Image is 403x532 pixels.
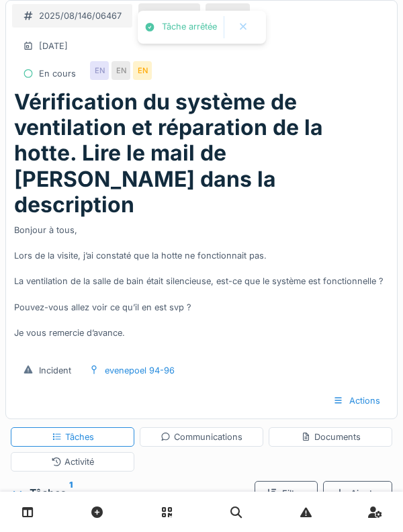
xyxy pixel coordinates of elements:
[90,61,109,80] div: EN
[105,364,175,377] div: evenepoel 94-96
[301,431,361,443] div: Documents
[51,455,94,468] div: Activité
[39,40,68,52] div: [DATE]
[14,89,389,218] h1: Vérification du système de ventilation et réparation de la hotte. Lire le mail de [PERSON_NAME] d...
[322,388,392,413] div: Actions
[69,485,73,501] sup: 1
[150,9,189,22] div: Electricité
[233,9,238,22] div: 4
[255,481,318,506] div: Filtrer
[133,61,152,80] div: EN
[14,218,389,353] div: Bonjour à tous, Lors de la visite, j’ai constaté que la hotte ne fonctionnait pas. La ventilation...
[52,431,94,443] div: Tâches
[39,9,122,22] div: 2025/08/146/06467
[323,481,392,506] div: Ajouter
[111,61,130,80] div: EN
[162,21,217,33] div: Tâche arrêtée
[39,364,71,377] div: Incident
[39,67,76,80] div: En cours
[161,431,242,443] div: Communications
[11,485,249,501] div: Tâches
